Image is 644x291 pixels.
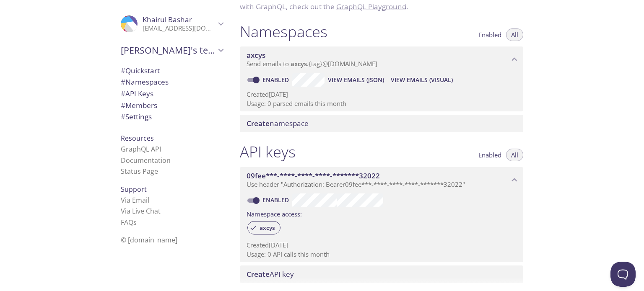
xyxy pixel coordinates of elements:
div: Create namespace [240,115,523,132]
p: Created [DATE] [247,241,517,250]
span: axcys [254,224,280,232]
div: Namespaces [114,76,230,88]
a: Status Page [121,167,158,176]
button: View Emails (JSON) [325,73,387,87]
div: Team Settings [114,111,230,123]
a: Via Email [121,196,149,205]
span: Quickstart [121,66,160,75]
div: axcys namespace [240,46,523,72]
label: Namespace access: [247,207,302,219]
button: View Emails (Visual) [387,73,456,87]
span: Settings [121,112,152,121]
a: FAQ [121,218,137,227]
span: # [121,112,125,121]
p: Usage: 0 API calls this month [247,250,517,259]
span: Create [247,269,270,279]
span: [PERSON_NAME]'s team [121,44,216,56]
h1: Namespaces [240,22,327,41]
p: Usage: 0 parsed emails this month [247,99,517,108]
span: View Emails (JSON) [328,75,384,85]
span: s [133,218,137,227]
span: © [DOMAIN_NAME] [121,235,177,245]
span: # [121,66,125,75]
div: Khairul Bashar [114,10,230,38]
p: [EMAIL_ADDRESS][DOMAIN_NAME] [143,24,216,33]
button: Enabled [473,149,506,161]
span: Send emails to . {tag} @[DOMAIN_NAME] [247,59,377,68]
div: API Keys [114,88,230,100]
p: Created [DATE] [247,90,517,99]
span: namespace [247,118,309,128]
button: All [506,149,523,161]
span: axcys [291,59,307,68]
div: axcys [247,221,280,234]
span: # [121,89,125,98]
a: Enabled [261,196,292,204]
a: Enabled [261,76,292,84]
h1: API keys [240,142,296,161]
span: API Keys [121,89,153,98]
a: Documentation [121,156,171,165]
span: # [121,100,125,110]
a: Via Live Chat [121,206,161,216]
div: Khairul's team [114,39,230,61]
iframe: Help Scout Beacon - Open [610,262,636,287]
button: All [506,28,523,41]
div: Quickstart [114,65,230,77]
div: Members [114,100,230,111]
span: Members [121,100,157,110]
span: # [121,77,125,87]
span: Support [121,185,147,194]
div: Create API Key [240,265,523,283]
span: Khairul Bashar [143,15,192,24]
span: View Emails (Visual) [391,75,453,85]
span: API key [247,269,294,279]
button: Enabled [473,28,506,41]
a: GraphQL API [121,144,161,154]
span: Namespaces [121,77,169,87]
span: axcys [247,50,265,60]
span: Resources [121,134,154,143]
span: Create [247,118,270,128]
